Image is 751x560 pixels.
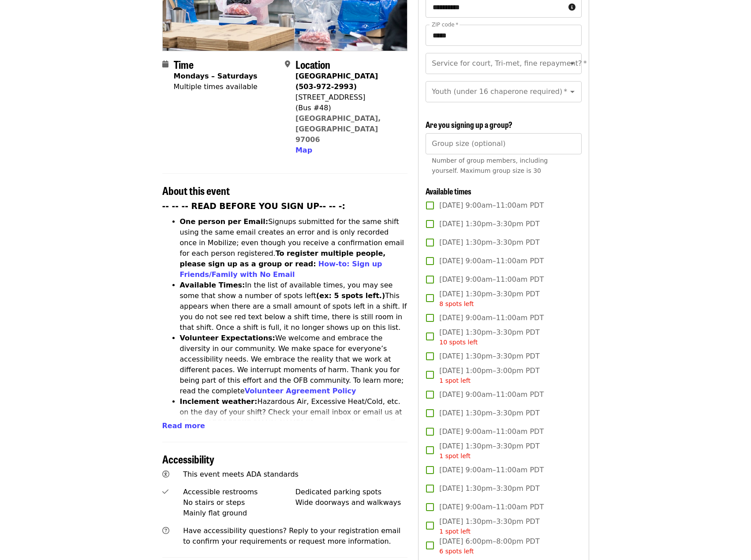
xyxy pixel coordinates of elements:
[316,291,385,300] strong: (ex: 5 spots left.)
[162,202,346,211] strong: -- -- -- READ BEFORE YOU SIGN UP-- -- -:
[439,502,544,512] span: [DATE] 9:00am–11:00am PDT
[439,465,544,475] span: [DATE] 9:00am–11:00am PDT
[295,103,400,113] div: (Bus #48)
[162,183,230,198] span: About this event
[183,470,299,478] span: This event meets ADA standards
[426,133,581,154] input: [object Object]
[439,219,539,229] span: [DATE] 1:30pm–3:30pm PDT
[180,396,408,449] li: Hazardous Air, Excessive Heat/Cold, etc. on the day of your shift? Check your email inbox or emai...
[439,366,539,385] span: [DATE] 1:00pm–3:00pm PDT
[439,313,544,323] span: [DATE] 9:00am–11:00am PDT
[162,422,205,430] span: Read more
[180,281,245,289] strong: Available Times:
[439,548,474,555] span: 6 spots left
[295,487,408,497] div: Dedicated parking spots
[439,389,544,400] span: [DATE] 9:00am–11:00am PDT
[180,217,269,226] strong: One person per Email:
[432,22,458,27] label: ZIP code
[439,289,539,309] span: [DATE] 1:30pm–3:30pm PDT
[439,516,539,536] span: [DATE] 1:30pm–3:30pm PDT
[568,3,575,11] i: circle-info icon
[566,86,579,98] button: Open
[162,470,169,478] i: universal-access icon
[180,397,258,406] strong: Inclement weather:
[174,56,194,72] span: Time
[439,339,478,346] span: 10 spots left
[295,114,381,144] a: [GEOGRAPHIC_DATA], [GEOGRAPHIC_DATA] 97006
[180,249,386,268] strong: To register multiple people, please sign up as a group or read:
[426,119,512,130] span: Are you signing up a group?
[180,217,408,280] li: Signups submitted for the same shift using the same email creates an error and is only recorded o...
[566,57,579,70] button: Open
[439,408,539,418] span: [DATE] 1:30pm–3:30pm PDT
[432,157,548,174] span: Number of group members, including yourself. Maximum group size is 30
[439,327,539,347] span: [DATE] 1:30pm–3:30pm PDT
[162,488,168,496] i: check icon
[180,280,408,333] li: In the list of available times, you may see some that show a number of spots left This appears wh...
[439,351,539,362] span: [DATE] 1:30pm–3:30pm PDT
[162,526,169,535] i: question-circle icon
[295,56,330,72] span: Location
[174,82,258,92] div: Multiple times available
[174,72,258,80] strong: Mondays – Saturdays
[295,146,312,154] span: Map
[439,256,544,266] span: [DATE] 9:00am–11:00am PDT
[439,441,539,461] span: [DATE] 1:30pm–3:30pm PDT
[439,483,539,494] span: [DATE] 1:30pm–3:30pm PDT
[245,387,356,395] a: Volunteer Agreement Policy
[439,528,471,535] span: 1 spot left
[183,526,400,545] span: Have accessibility questions? Reply to your registration email to confirm your requirements or re...
[426,185,471,197] span: Available times
[439,237,539,248] span: [DATE] 1:30pm–3:30pm PDT
[426,25,581,46] input: ZIP code
[285,60,290,68] i: map-marker-alt icon
[295,92,400,103] div: [STREET_ADDRESS]
[180,334,276,342] strong: Volunteer Expectations:
[439,426,544,437] span: [DATE] 9:00am–11:00am PDT
[295,497,408,508] div: Wide doorways and walkways
[162,451,214,467] span: Accessibility
[183,508,295,519] div: Mainly flat ground
[295,145,312,156] button: Map
[183,487,295,497] div: Accessible restrooms
[295,72,378,91] strong: [GEOGRAPHIC_DATA] (503-972-2993)
[439,452,471,459] span: 1 spot left
[180,260,382,279] a: How-to: Sign up Friends/Family with No Email
[439,200,544,211] span: [DATE] 9:00am–11:00am PDT
[439,536,539,556] span: [DATE] 6:00pm–8:00pm PDT
[439,274,544,285] span: [DATE] 9:00am–11:00am PDT
[162,60,168,68] i: calendar icon
[162,421,205,431] button: Read more
[439,377,471,384] span: 1 spot left
[183,497,295,508] div: No stairs or steps
[180,333,408,396] li: We welcome and embrace the diversity in our community. We make space for everyone’s accessibility...
[439,300,474,307] span: 8 spots left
